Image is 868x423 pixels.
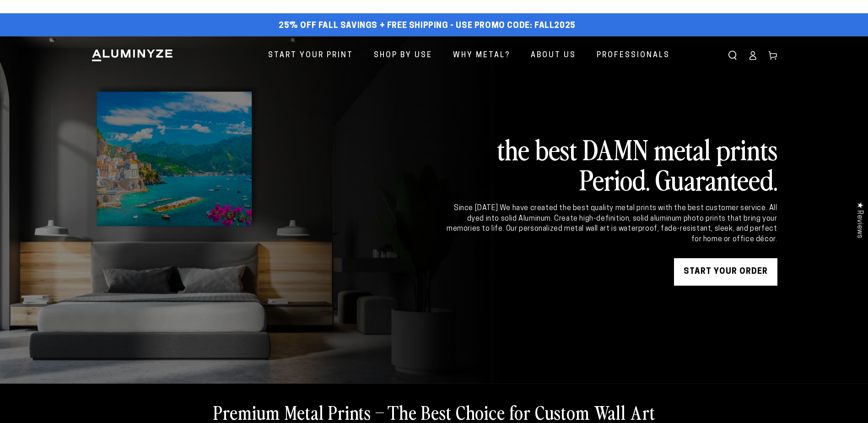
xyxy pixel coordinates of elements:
a: START YOUR Order [674,258,777,286]
span: 25% off FALL Savings + Free Shipping - Use Promo Code: FALL2025 [279,21,576,31]
span: Start Your Print [268,49,353,62]
a: Start Your Print [261,43,360,68]
span: Professionals [597,49,670,62]
span: Why Metal? [453,49,510,62]
a: Why Metal? [446,43,517,68]
a: About Us [524,43,583,68]
span: About Us [531,49,576,62]
a: Shop By Use [367,43,439,68]
img: Aluminyze [91,49,173,62]
h2: the best DAMN metal prints Period. Guaranteed. [445,134,777,194]
div: Click to open Judge.me floating reviews tab [851,195,868,245]
span: Shop By Use [374,49,432,62]
a: Professionals [590,43,677,68]
summary: Search our site [722,45,743,65]
div: Since [DATE] We have created the best quality metal prints with the best customer service. All dy... [445,203,777,244]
